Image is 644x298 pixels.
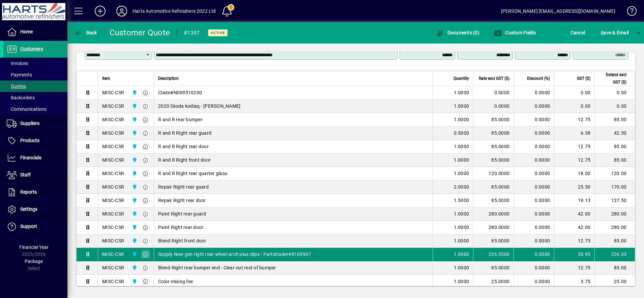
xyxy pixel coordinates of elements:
span: Invoices [7,61,28,66]
span: 1.0000 [454,170,469,177]
div: MISC-CSR [102,184,124,190]
span: Harts Auto Refinishers 2022 Ltd [130,264,138,271]
td: 19.13 [554,194,594,207]
span: Documents (0) [436,30,479,35]
td: 0.0000 [514,275,554,288]
a: Reports [3,184,67,201]
span: Package [25,259,43,264]
div: 0.0000 [477,103,509,109]
span: Products [20,138,39,143]
td: 12.75 [554,234,594,248]
span: Quantity [453,75,469,82]
span: Quotes [7,84,26,89]
span: Harts Auto Refinishers 2022 Ltd [130,197,138,204]
div: MISC-CSR [102,264,124,271]
td: 85.00 [594,154,635,167]
span: Payments [7,72,32,77]
div: [PERSON_NAME] [EMAIL_ADDRESS][DOMAIN_NAME] [501,6,615,16]
div: MISC-CSR [102,251,124,258]
td: 85.00 [594,113,635,127]
div: MISC-CSR [102,89,124,96]
span: Suppliers [20,121,39,126]
span: Home [20,29,33,34]
button: Custom Fields [492,27,538,39]
button: Save & Email [597,27,632,39]
span: 1.0000 [454,103,469,109]
span: Back [75,30,97,35]
span: Item [102,75,110,82]
td: 25.00 [594,275,635,288]
div: 0.0000 [477,89,509,96]
td: 0.00 [594,100,635,113]
div: MISC-CSR [102,170,124,177]
button: Profile [111,5,133,17]
span: 1.0000 [454,278,469,285]
a: Invoices [3,58,67,69]
span: R and R rear bumper [158,116,203,123]
span: R and R Right rear quarter glass [158,170,227,177]
div: 85.0000 [477,237,509,244]
a: Backorders [3,92,67,103]
div: 280.0000 [477,224,509,231]
span: Supply New gen right rear wheel arch plus clips - Partstrader#8103907 [158,251,311,258]
a: Financials [3,150,67,166]
span: Rate excl GST ($) [479,75,509,82]
td: 170.00 [594,180,635,194]
div: 85.0000 [477,184,509,190]
span: 1.0000 [454,210,469,217]
td: 0.0000 [514,140,554,154]
td: 0.0000 [514,248,554,261]
td: 42.00 [554,221,594,234]
app-page-header-button: Back [67,27,105,39]
button: Add [89,5,111,17]
span: Color mixing fee [158,278,193,285]
td: 0.00 [594,86,635,100]
span: Description [158,75,179,82]
div: Customer Quote [110,27,170,38]
span: 1.0000 [454,237,469,244]
span: Communications [7,106,47,112]
td: 0.0000 [514,207,554,221]
td: 0.0000 [514,86,554,100]
td: 120.00 [594,167,635,180]
span: Harts Auto Refinishers 2022 Ltd [130,129,138,137]
td: 18.00 [554,167,594,180]
div: 25.0000 [477,278,509,285]
span: Extend excl GST ($) [599,71,626,86]
td: 0.0000 [514,221,554,234]
div: #1397 [184,28,200,38]
td: 0.0000 [514,167,554,180]
span: Blend Right rear bumper end - Clear out rest of bumper [158,264,276,271]
span: Customers [20,46,43,52]
span: 1.0000 [454,264,469,271]
div: MISC-CSR [102,143,124,150]
td: 33.95 [554,248,594,261]
span: S [601,30,604,35]
td: 85.00 [594,261,635,275]
span: Cancel [570,27,585,38]
a: Quotes [3,80,67,92]
div: 85.0000 [477,264,509,271]
span: Paint Right rear door [158,224,203,231]
div: MISC-CSR [102,103,124,109]
span: Harts Auto Refinishers 2022 Ltd [130,89,138,96]
td: 0.0000 [514,194,554,207]
td: 3.75 [554,275,594,288]
div: MISC-CSR [102,130,124,136]
span: Settings [20,206,37,212]
td: 12.75 [554,113,594,127]
span: Harts Auto Refinishers 2022 Ltd [130,170,138,177]
span: GST ($) [577,75,590,82]
span: Harts Auto Refinishers 2022 Ltd [130,156,138,164]
span: 1.0000 [454,251,469,258]
a: Payments [3,69,67,80]
td: 0.0000 [514,154,554,167]
div: 85.0000 [477,197,509,204]
a: Products [3,132,67,149]
span: Harts Auto Refinishers 2022 Ltd [130,143,138,150]
span: Financials [20,155,41,160]
div: 280.0000 [477,210,509,217]
div: MISC-CSR [102,224,124,231]
span: Blend Right front door [158,237,206,244]
span: 2.0000 [454,184,469,190]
